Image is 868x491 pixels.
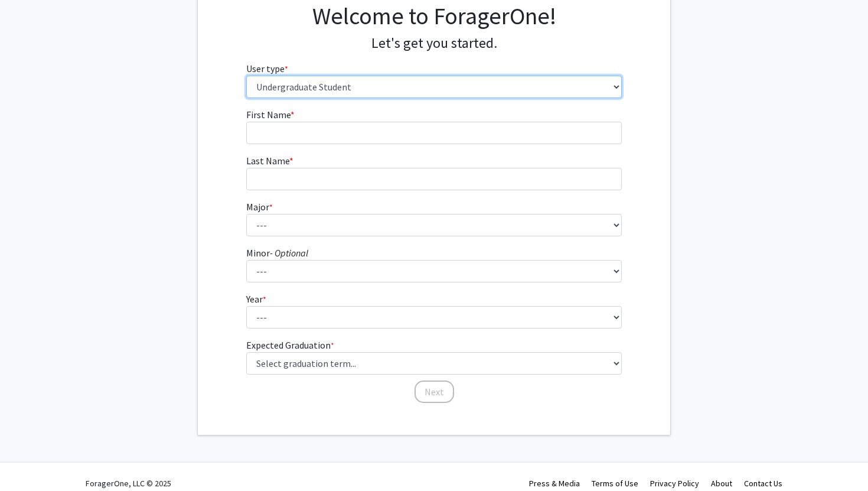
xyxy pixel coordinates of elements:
label: Minor [246,246,308,260]
i: - Optional [270,247,308,259]
label: Year [246,292,266,306]
a: About [711,478,732,489]
span: Last Name [246,155,289,167]
a: Privacy Policy [650,478,699,489]
label: Expected Graduation [246,338,334,352]
iframe: Chat [9,438,50,482]
label: Major [246,200,273,214]
label: User type [246,61,288,76]
span: First Name [246,109,291,121]
a: Press & Media [529,478,580,489]
button: Next [415,381,454,403]
a: Contact Us [744,478,782,489]
a: Terms of Use [592,478,638,489]
h4: Let's get you started. [246,35,622,52]
h1: Welcome to ForagerOne! [246,2,622,30]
